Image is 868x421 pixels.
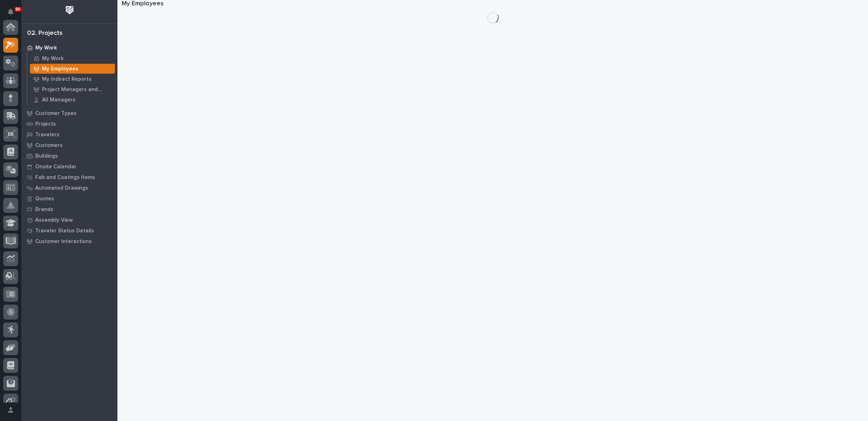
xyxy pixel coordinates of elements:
[21,204,117,215] a: Brands
[35,238,92,245] p: Customer Interactions
[21,215,117,225] a: Assembly View
[27,74,117,84] a: My Indirect Reports
[42,56,64,62] p: My Work
[21,129,117,140] a: Travelers
[35,196,54,202] p: Quotes
[21,140,117,151] a: Customers
[3,4,18,19] button: Notifications
[35,142,63,149] p: Customers
[35,228,94,234] p: Traveler Status Details
[21,119,117,129] a: Projects
[21,225,117,236] a: Traveler Status Details
[27,64,117,74] a: My Employees
[35,132,59,138] p: Travelers
[42,66,78,72] p: My Employees
[35,206,53,213] p: Brands
[21,183,117,193] a: Automated Drawings
[16,7,20,12] p: 90
[35,153,58,159] p: Buildings
[35,164,77,170] p: Onsite Calendar
[27,95,117,105] a: All Managers
[21,108,117,119] a: Customer Types
[27,84,117,94] a: Project Managers and Engineers
[35,45,57,51] p: My Work
[9,9,18,20] div: Notifications90
[35,217,73,223] p: Assembly View
[27,30,63,37] div: 02. Projects
[35,174,95,181] p: Fab and Coatings Items
[42,97,75,103] p: All Managers
[35,110,77,117] p: Customer Types
[35,121,56,127] p: Projects
[21,42,117,53] a: My Work
[35,185,88,191] p: Automated Drawings
[42,86,112,93] p: Project Managers and Engineers
[63,4,76,17] img: Workspace Logo
[21,236,117,247] a: Customer Interactions
[21,172,117,183] a: Fab and Coatings Items
[21,161,117,172] a: Onsite Calendar
[21,151,117,161] a: Buildings
[27,53,117,63] a: My Work
[42,76,91,83] p: My Indirect Reports
[21,193,117,204] a: Quotes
